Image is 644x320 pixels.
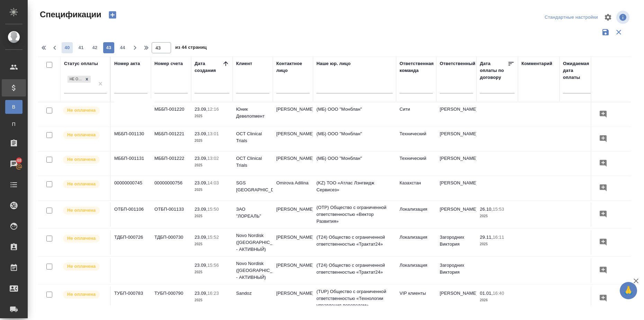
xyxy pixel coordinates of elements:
p: Не оплачена [67,131,96,138]
p: 23.09, [195,107,207,112]
span: 🙏 [623,283,634,298]
button: Сбросить фильтры [612,26,625,39]
td: ТУБП-000790 [151,286,191,311]
td: ТУБП-000783 [111,286,151,311]
p: 23.09, [195,156,207,161]
span: из 44 страниц [175,43,207,53]
span: 44 [117,44,128,51]
p: Не оплачена [67,235,96,242]
div: Клиент [236,60,252,67]
p: 2025 [195,297,229,304]
td: [PERSON_NAME] [273,230,313,255]
p: 2025 [480,241,515,248]
a: В [5,100,23,114]
td: (МБ) ООО "Монблан" [313,102,396,127]
td: Локализация [396,230,436,255]
p: Юник Девелопмент [236,106,269,120]
td: МББП-001221 [151,127,191,151]
div: Не оплачена [68,76,83,83]
td: [PERSON_NAME] [273,202,313,227]
p: 23.09, [195,291,207,296]
td: 00000000745 [111,176,151,200]
td: Технический [396,127,436,151]
p: Не оплачена [67,291,96,298]
td: VIP клиенты [396,286,436,311]
td: [PERSON_NAME] [436,286,476,311]
td: [PERSON_NAME] [436,102,476,127]
button: 🙏 [620,282,637,299]
span: 42 [89,44,100,51]
p: 29.11, [480,235,493,240]
td: [PERSON_NAME] [273,286,313,311]
td: Технический [396,152,436,176]
span: Настроить таблицу [600,9,616,26]
td: ОТБП-001133 [151,202,191,227]
td: Загородних Виктория [436,230,476,255]
td: Загородних Виктория [436,258,476,283]
td: (МБ) ООО "Монблан" [313,127,396,151]
p: Novo Nordisk ([GEOGRAPHIC_DATA] - АКТИВНЫЙ) [236,260,269,281]
td: МББП-001220 [151,102,191,127]
p: 2025 [195,186,229,193]
button: 42 [89,42,100,53]
p: Не оплачена [67,181,96,188]
button: Создать [104,9,121,21]
td: [PERSON_NAME] [273,152,313,176]
p: 2025 [195,137,229,144]
p: 2026 [480,297,515,304]
td: [PERSON_NAME] [436,176,476,200]
span: В [9,103,19,110]
div: Не оплачена [67,75,91,84]
p: 2025 [480,213,515,220]
a: 48 [2,155,26,173]
td: ТДБП-000726 [111,230,151,255]
p: OCT Clinical Trials [236,155,269,169]
td: [PERSON_NAME] [273,127,313,151]
span: Посмотреть информацию [616,11,631,24]
p: Не оплачена [67,207,96,214]
div: Дата создания [195,60,222,74]
td: МББП-001222 [151,152,191,176]
div: Наше юр. лицо [316,60,351,67]
td: ТДБП-000730 [151,230,191,255]
td: Казахстан [396,176,436,200]
span: 40 [62,44,73,51]
p: 01.01, [480,291,493,296]
span: П [9,121,19,128]
p: Novo Nordisk ([GEOGRAPHIC_DATA] - АКТИВНЫЙ) [236,232,269,253]
td: ОТБП-001106 [111,202,151,227]
div: Ожидаемая дата оплаты [563,60,591,81]
p: 12:16 [207,107,219,112]
td: [PERSON_NAME] [273,102,313,127]
p: 16:11 [493,235,504,240]
p: 23.09, [195,207,207,212]
p: 13:02 [207,156,219,161]
p: 23.09, [195,235,207,240]
div: Ответственная команда [400,60,434,74]
button: 40 [62,42,73,53]
p: 15:53 [493,207,504,212]
button: 41 [75,42,87,53]
p: 2025 [195,113,229,120]
div: Номер счета [154,60,183,67]
td: [PERSON_NAME] [436,127,476,151]
p: 14:03 [207,180,219,185]
p: Не оплачена [67,263,96,270]
td: [PERSON_NAME] [436,202,476,227]
p: Не оплачена [67,156,96,163]
p: 13:01 [207,131,219,136]
p: 15:52 [207,235,219,240]
p: 23.09, [195,131,207,136]
p: Sandoz [236,290,269,297]
p: 23.09, [195,180,207,185]
div: Статус оплаты [64,60,98,67]
td: Omirova Adilina [273,176,313,200]
span: Спецификации [38,9,101,20]
td: (МБ) ООО "Монблан" [313,152,396,176]
td: (OTP) Общество с ограниченной ответственностью «Вектор Развития» [313,201,396,228]
p: ЗАО "ЛОРЕАЛЬ" [236,206,269,220]
div: Номер акта [114,60,140,67]
div: Комментарий [521,60,552,67]
p: OCT Clinical Trials [236,130,269,144]
p: 2025 [195,162,229,169]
